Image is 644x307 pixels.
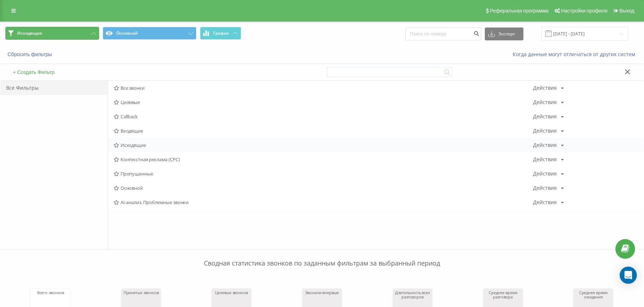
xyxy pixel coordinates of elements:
[114,171,533,176] span: Пропущенные
[114,143,533,148] span: Исходящие
[0,81,108,95] div: Все Фильтры
[533,157,557,162] div: Действия
[5,27,99,40] button: Исходящие
[533,100,557,105] div: Действия
[5,244,639,268] p: Сводная статистика звонков по заданным фильтрам за выбранный период
[5,51,55,58] button: Сбросить фильтры
[213,31,229,36] span: График
[533,114,557,119] div: Действия
[103,27,196,40] button: Основной
[513,51,639,58] a: Когда данные могут отличаться от других систем
[561,8,608,14] span: Настройки профиля
[114,128,533,133] span: Входящие
[533,200,557,205] div: Действия
[200,27,241,40] button: График
[485,28,523,40] button: Экспорт
[490,8,548,14] span: Реферальная программа
[114,100,533,105] span: Целевые
[623,69,633,76] button: Закрыть
[533,85,557,90] div: Действия
[114,185,533,190] span: Основной
[533,185,557,190] div: Действия
[114,85,533,90] span: Все звонки
[17,30,42,36] span: Исходящие
[533,128,557,133] div: Действия
[533,143,557,148] div: Действия
[114,114,533,119] span: Callback
[533,171,557,176] div: Действия
[114,157,533,162] span: Контекстная реклама (CPC)
[11,69,57,75] button: + Создать Фильтр
[619,8,634,14] span: Выход
[114,200,533,205] span: AI-анализ. Проблемные звонки
[405,28,481,40] input: Поиск по номеру
[620,267,637,284] div: Open Intercom Messenger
